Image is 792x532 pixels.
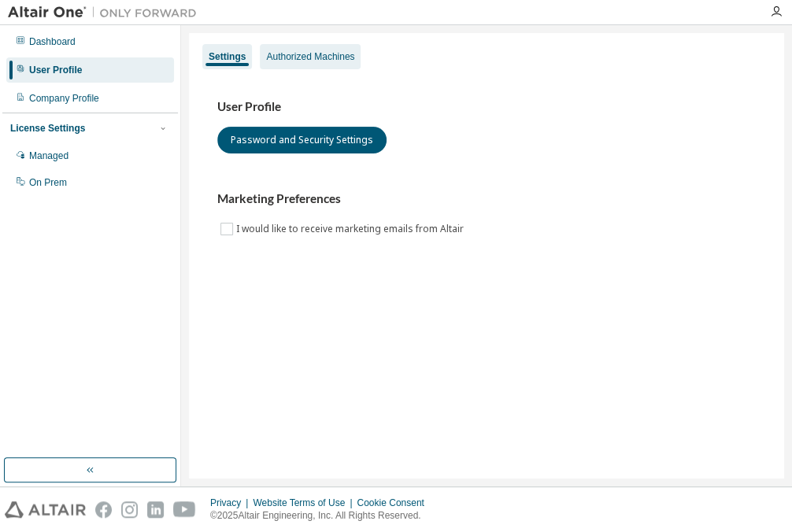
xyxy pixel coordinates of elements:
div: On Prem [29,176,67,189]
div: Cookie Consent [357,497,433,509]
img: instagram.svg [121,501,138,518]
img: linkedin.svg [147,501,164,518]
div: Managed [29,150,68,162]
div: Company Profile [29,92,99,105]
div: Website Terms of Use [253,497,357,509]
div: Dashboard [29,35,76,48]
img: altair_logo.svg [5,501,86,518]
div: User Profile [29,64,82,76]
div: Authorized Machines [266,50,354,63]
div: Settings [209,50,246,63]
label: I would like to receive marketing emails from Altair [236,220,467,238]
div: License Settings [10,122,85,135]
h3: User Profile [217,99,756,115]
img: youtube.svg [173,501,196,518]
p: © 2025 Altair Engineering, Inc. All Rights Reserved. [210,509,434,523]
button: Password and Security Settings [217,127,387,153]
img: Altair One [8,5,205,20]
img: facebook.svg [95,501,112,518]
div: Privacy [210,497,253,509]
h3: Marketing Preferences [217,191,756,207]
